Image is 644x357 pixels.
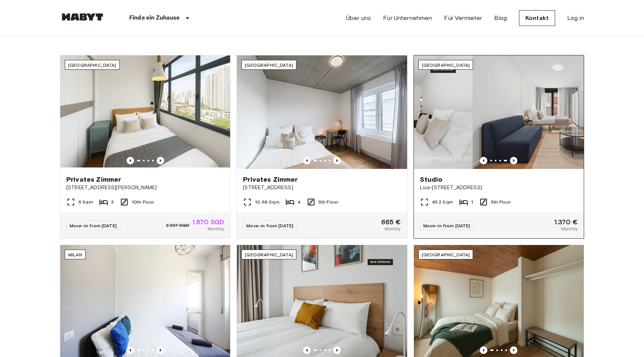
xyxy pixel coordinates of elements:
[255,199,279,205] span: 10.68 Sqm
[444,14,482,23] a: Für Vermieter
[471,199,473,205] span: 1
[491,199,511,205] span: 5th Floor
[111,199,114,205] span: 3
[245,62,293,68] span: [GEOGRAPHIC_DATA]
[78,199,93,205] span: 6 Sqm
[127,157,134,164] button: Previous image
[166,222,189,229] span: 2.337 SGD
[473,55,642,169] img: Marketing picture of unit DE-01-489-503-001
[303,346,311,354] button: Previous image
[561,225,578,232] span: Monthly
[129,14,180,23] p: Finde ein Zuhause
[333,346,341,354] button: Previous image
[68,62,116,68] span: [GEOGRAPHIC_DATA]
[420,184,578,192] span: Lisa-[STREET_ADDRESS]
[381,219,401,225] span: 665 €
[157,157,164,164] button: Previous image
[385,225,401,232] span: Monthly
[60,55,230,169] img: Marketing picture of unit SG-01-116-001-02
[208,225,224,232] span: Monthly
[66,184,224,192] span: [STREET_ADDRESS][PERSON_NAME]
[423,223,470,228] span: Move-in from [DATE]
[60,13,105,21] img: Habyt
[510,346,517,354] button: Previous image
[346,14,371,23] a: Über uns
[66,175,121,184] span: Privates Zimmer
[383,14,432,23] a: Für Unternehmen
[480,157,487,164] button: Previous image
[70,223,117,228] span: Move-in from [DATE]
[60,55,230,239] a: Marketing picture of unit SG-01-116-001-02Previous imagePrevious image[GEOGRAPHIC_DATA]Privates Z...
[567,14,584,23] a: Log in
[319,199,338,205] span: 5th Floor
[414,55,584,239] a: Previous imagePrevious image[GEOGRAPHIC_DATA]StudioLisa-[STREET_ADDRESS]45.2 Sqm15th FloorMove-in...
[157,346,164,354] button: Previous image
[480,346,487,354] button: Previous image
[237,55,407,169] img: Marketing picture of unit DE-04-037-026-03Q
[245,252,293,257] span: [GEOGRAPHIC_DATA]
[333,157,341,164] button: Previous image
[243,175,298,184] span: Privates Zimmer
[243,184,401,192] span: [STREET_ADDRESS]
[494,14,507,23] a: Blog
[298,199,301,205] span: 4
[132,199,154,205] span: 10th Floor
[554,219,578,225] span: 1.370 €
[519,10,555,26] a: Kontakt
[192,219,224,225] span: 1.870 SGD
[510,157,517,164] button: Previous image
[422,252,470,257] span: [GEOGRAPHIC_DATA]
[432,199,453,205] span: 45.2 Sqm
[422,62,470,68] span: [GEOGRAPHIC_DATA]
[303,157,311,164] button: Previous image
[237,55,407,239] a: Marketing picture of unit DE-04-037-026-03QPrevious imagePrevious image[GEOGRAPHIC_DATA]Privates ...
[68,252,82,257] span: Milan
[420,175,443,184] span: Studio
[246,223,293,228] span: Move-in from [DATE]
[127,346,134,354] button: Previous image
